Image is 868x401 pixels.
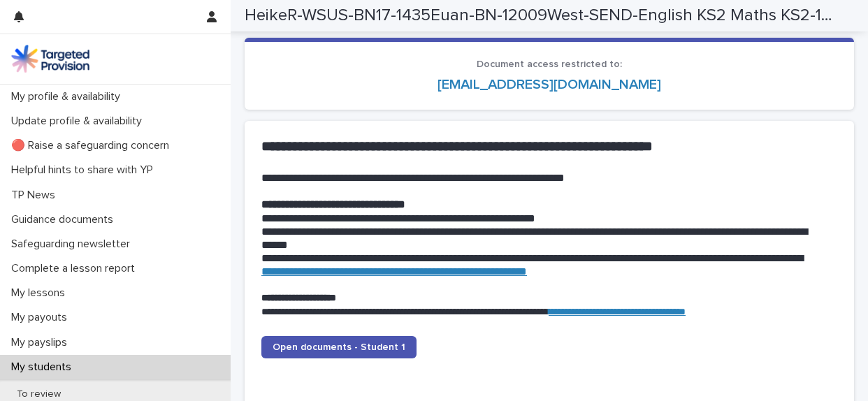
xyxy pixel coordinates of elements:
h2: HeikeR-WSUS-BN17-1435Euan-BN-12009West-SEND-English KS2 Maths KS2-16262 [245,6,838,26]
p: My payslips [6,336,78,349]
a: Open documents - Student 1 [261,336,417,358]
span: Open documents - Student 1 [273,342,405,352]
p: TP News [6,189,66,202]
p: My students [6,360,82,374]
p: Guidance documents [6,213,124,226]
p: My profile & availability [6,90,131,103]
p: Update profile & availability [6,115,153,128]
p: To review [6,388,72,400]
p: 🔴 Raise a safeguarding concern [6,139,180,152]
a: [EMAIL_ADDRESS][DOMAIN_NAME] [437,78,661,92]
p: My lessons [6,286,76,300]
p: Safeguarding newsletter [6,238,141,251]
span: Document access restricted to: [477,59,622,69]
p: My payouts [6,311,78,324]
p: Helpful hints to share with YP [6,163,164,177]
p: Complete a lesson report [6,262,146,275]
img: M5nRWzHhSzIhMunXDL62 [11,45,89,73]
